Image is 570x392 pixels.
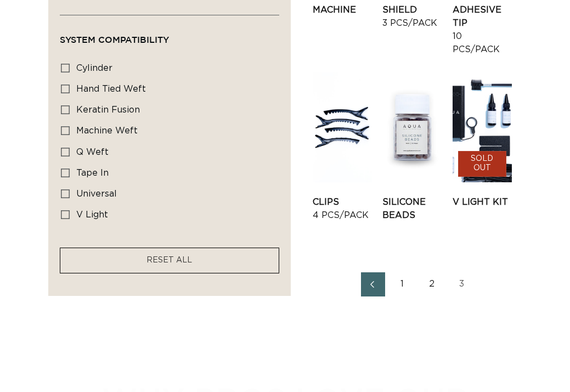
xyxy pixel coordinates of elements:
[146,256,192,264] span: RESET ALL
[76,127,138,136] span: machine weft
[382,195,442,222] a: Silicone Beads
[453,195,512,209] a: V Light Kit
[391,272,415,296] a: Page 1
[515,339,570,392] iframe: Chat Widget
[76,189,117,198] span: universal
[420,272,444,296] a: Page 2
[313,272,522,296] nav: Pagination
[76,169,109,177] span: tape in
[60,15,279,55] summary: System Compatibility (0 selected)
[76,210,108,219] span: v light
[146,254,192,267] a: RESET ALL
[76,148,109,156] span: q weft
[450,272,474,296] a: Page 3
[313,195,372,222] a: Clips 4 pcs/pack
[361,272,385,296] a: Previous page
[76,64,112,72] span: cylinder
[60,35,169,44] span: System Compatibility
[76,105,140,114] span: keratin fusion
[76,85,146,93] span: hand tied weft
